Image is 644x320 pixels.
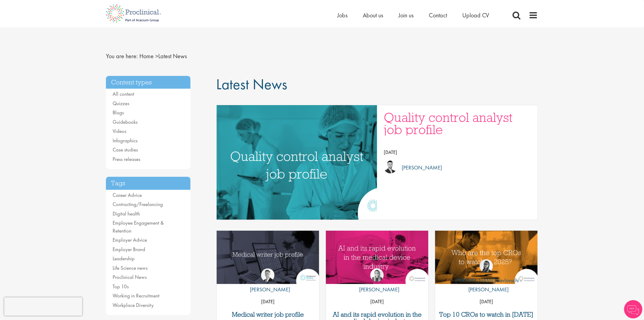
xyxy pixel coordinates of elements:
a: Top 10 CROs to watch in [DATE] [438,311,535,318]
a: Employer Brand [113,246,145,253]
a: Workplace Diversity [113,302,154,308]
a: Case studies [113,146,138,153]
h3: Content types [106,76,191,89]
a: Theodora Savlovschi - Wicks [PERSON_NAME] Savlovschi - [PERSON_NAME] [435,259,538,297]
a: Videos [113,128,126,134]
a: George Watson [PERSON_NAME] [246,268,290,297]
h3: Tags [106,177,191,190]
p: [PERSON_NAME] Savlovschi - [PERSON_NAME] [435,276,538,294]
p: [DATE] [217,297,319,306]
a: Hannah Burke [PERSON_NAME] [355,268,400,297]
a: Link to a post [435,231,538,285]
span: Latest News [216,74,288,94]
img: Theodora Savlovschi - Wicks [480,259,493,273]
a: Jobs [337,11,348,19]
a: Blogs [113,109,124,116]
a: Link to a post [217,231,319,285]
a: Guidebooks [113,119,138,125]
span: Latest News [139,52,187,60]
a: All content [113,91,134,97]
iframe: reCAPTCHA [4,297,82,316]
a: About us [363,11,383,19]
p: [PERSON_NAME] [397,163,442,172]
img: Top 10 CROs 2025 | Proclinical [435,231,538,284]
p: [DATE] [326,297,429,306]
a: Working in Recruitment [113,292,159,299]
a: Upload CV [462,11,489,19]
span: > [155,52,158,60]
p: [DATE] [435,297,538,306]
a: breadcrumb link to Home [139,52,154,60]
p: [DATE] [384,148,532,157]
a: Joshua Godden [PERSON_NAME] [384,160,532,175]
a: Top 10s [113,283,129,290]
a: Contact [429,11,447,19]
img: Hannah Burke [370,268,384,282]
a: Employee Engagement & Retention [113,219,164,234]
a: Link to a post [217,105,377,220]
img: Joshua Godden [384,160,397,173]
p: [PERSON_NAME] [355,285,400,294]
a: Leadership [113,255,135,262]
p: [PERSON_NAME] [246,285,290,294]
img: quality control analyst job profile [187,105,407,220]
a: Link to a post [326,231,429,285]
a: Career Advice [113,192,142,198]
img: AI and Its Impact on the Medical Device Industry | Proclinical [326,231,429,284]
a: Employer Advice [113,236,147,243]
a: Proclinical News [113,274,147,280]
a: Digital health [113,210,140,217]
a: Quality control analyst job profile [384,111,532,136]
a: Infographics [113,137,138,144]
a: Quizzes [113,100,129,107]
img: Chatbot [624,300,642,318]
a: Join us [398,11,414,19]
img: Medical writer job profile [217,231,319,284]
img: George Watson [261,268,275,282]
a: Press releases [113,156,140,162]
a: Contracting/Freelancing [113,201,163,208]
a: Life Science news [113,265,148,271]
span: You are here: [106,52,138,60]
a: Medical writer job profile [220,311,316,318]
